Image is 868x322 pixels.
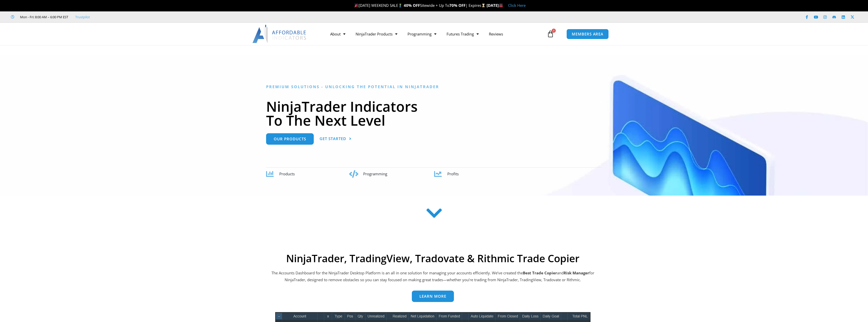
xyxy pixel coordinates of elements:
a: 0 [539,27,562,41]
nav: Menu [325,28,546,40]
span: 0 [552,29,556,33]
a: Get Started [320,133,352,145]
h6: Premium Solutions - Unlocking the Potential in NinjaTrader [266,84,602,89]
a: NinjaTrader Products [350,28,402,40]
strong: 70% OFF [449,3,466,8]
span: Get Started [320,137,346,141]
img: LogoAI | Affordable Indicators – NinjaTrader [252,25,307,43]
a: Programming [402,28,441,40]
img: ⌛ [482,4,485,7]
span: Learn more [419,294,446,298]
a: Learn more [412,291,454,302]
a: About [325,28,350,40]
h1: NinjaTrader Indicators To The Next Level [266,99,602,127]
img: 🏭 [499,4,503,7]
a: Click Here [508,3,526,8]
h2: NinjaTrader, TradingView, Tradovate & Rithmic Trade Copier [271,252,595,264]
span: Profits [447,171,459,176]
a: Our Products [266,133,314,145]
span: [DATE] WEEKEND SALE Sitewide + Up To | Expires [353,3,486,8]
b: Best Trade Copier [523,270,557,275]
strong: [DATE] [487,3,503,8]
a: Reviews [484,28,508,40]
span: Programming [363,171,387,176]
a: Trustpilot [75,14,90,20]
strong: Risk Manager [564,270,589,275]
a: Futures Trading [441,28,484,40]
span: Products [279,171,295,176]
img: 🎉 [355,4,358,7]
span: MEMBERS AREA [572,32,603,36]
span: Mon - Fri: 8:00 AM – 6:00 PM EST [19,14,68,20]
p: The Accounts Dashboard for the NinjaTrader Desktop Platform is an all in one solution for managin... [271,270,595,284]
a: MEMBERS AREA [566,29,609,39]
span: Our Products [274,137,306,141]
strong: 40% OFF [404,3,420,8]
img: 🏌️‍♂️ [398,4,402,7]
